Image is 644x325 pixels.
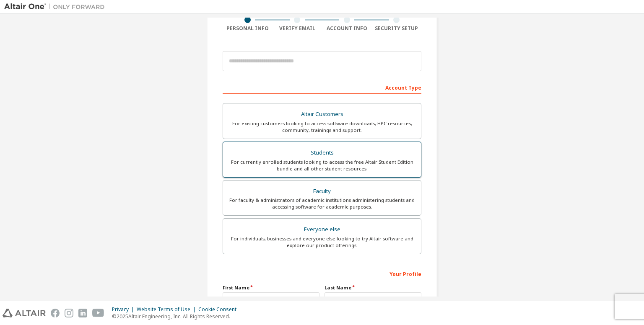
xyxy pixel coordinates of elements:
[228,120,416,134] div: For existing customers looking to access software downloads, HPC resources, community, trainings ...
[273,25,322,32] div: Verify Email
[78,309,87,317] img: linkedin.svg
[223,284,319,291] label: First Name
[198,306,241,313] div: Cookie Consent
[223,267,421,280] div: Your Profile
[228,197,416,210] div: For faculty & administrators of academic institutions administering students and accessing softwa...
[92,309,104,317] img: youtube.svg
[228,224,416,235] div: Everyone else
[325,284,421,291] label: Last Name
[228,235,416,249] div: For individuals, businesses and everyone else looking to try Altair software and explore our prod...
[112,306,137,313] div: Privacy
[228,159,416,172] div: For currently enrolled students looking to access the free Altair Student Edition bundle and all ...
[51,309,60,317] img: facebook.svg
[228,186,416,197] div: Faculty
[112,313,241,320] p: © 2025 Altair Engineering, Inc. All Rights Reserved.
[3,309,46,317] img: altair_logo.svg
[65,309,73,317] img: instagram.svg
[4,3,109,11] img: Altair One
[223,25,273,32] div: Personal Info
[137,306,198,313] div: Website Terms of Use
[223,80,421,94] div: Account Type
[228,108,416,120] div: Altair Customers
[228,147,416,159] div: Students
[372,25,422,32] div: Security Setup
[322,25,372,32] div: Account Info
